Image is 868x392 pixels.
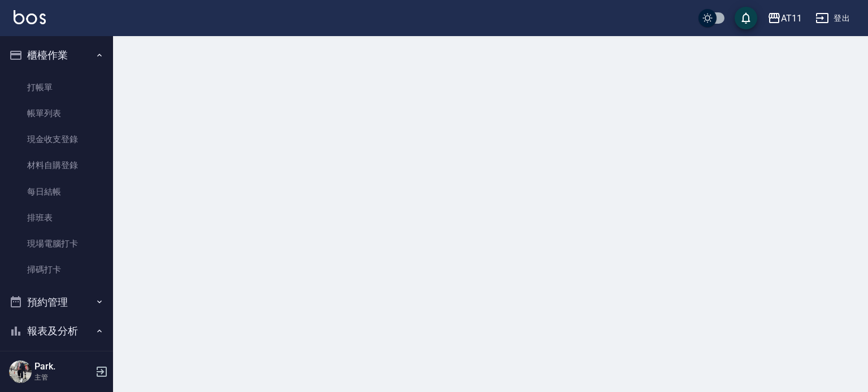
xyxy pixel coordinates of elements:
a: 報表目錄 [5,350,108,376]
img: Person [9,360,32,383]
img: Logo [14,10,46,24]
button: 登出 [811,8,854,29]
a: 現場電腦打卡 [5,231,108,257]
a: 排班表 [5,205,108,231]
a: 帳單列表 [5,100,108,126]
div: AT11 [781,11,802,25]
button: AT11 [763,7,806,30]
button: save [735,7,757,29]
p: 主管 [34,372,92,382]
h5: Park. [34,361,92,372]
a: 打帳單 [5,74,108,100]
a: 掃碼打卡 [5,257,108,283]
a: 現金收支登錄 [5,126,108,152]
a: 每日結帳 [5,179,108,205]
button: 櫃檯作業 [5,41,108,70]
button: 預約管理 [5,288,108,317]
a: 材料自購登錄 [5,152,108,178]
button: 報表及分析 [5,316,108,346]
